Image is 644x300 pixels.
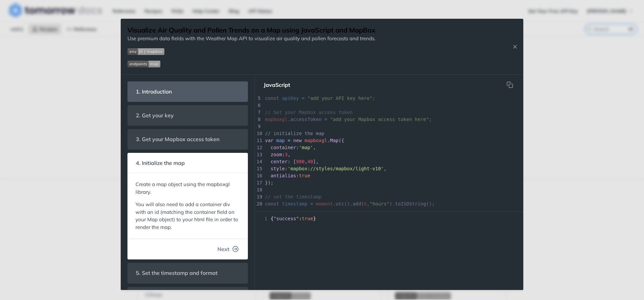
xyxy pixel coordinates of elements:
[131,266,222,280] span: 5. Set the timestamp and format
[276,138,285,143] span: map
[310,201,313,206] span: =
[265,110,353,115] span: // Set your Mapbox access token
[296,173,299,178] span: :
[255,158,262,165] div: 14
[255,207,262,215] div: 21
[506,81,513,88] svg: hidden
[127,129,248,149] section: 3. Get your Mapbox access token
[271,152,282,157] span: zoom
[131,157,190,170] span: 4. Initialize the map
[265,96,279,101] span: const
[307,96,372,101] span: "add your API key here"
[510,43,520,50] button: Close Recipe
[255,144,262,151] div: 12
[265,117,432,122] span: . ;
[127,61,160,67] img: endpoint
[127,25,375,35] h1: Visualize Air Quality and Pollen Trends on a Map using JavaScript and MapBox
[305,159,307,164] span: ,
[307,159,313,164] span: 40
[364,201,367,206] span: 6
[212,242,244,256] button: Next
[302,216,313,221] span: true
[302,96,305,101] span: =
[127,105,248,126] section: 2. Get your key
[327,138,330,143] span: .
[136,201,240,231] p: You will also need to add a container div with an id (matching the container field on your Map ob...
[287,159,296,164] span: : [
[255,95,262,102] div: 5
[265,194,322,199] span: // set the timestamp
[282,201,308,206] span: timestamp
[255,165,262,172] div: 15
[299,145,313,150] span: 'map'
[316,201,333,206] span: moment
[313,145,316,150] span: ,
[131,133,224,146] span: 3. Get your Mapbox access token
[127,153,248,259] section: 4. Initialize the mapCreate a map object using the mapboxgl library. You will also need to add a ...
[265,117,287,122] span: mapboxgl
[271,166,285,171] span: style
[255,179,262,186] div: 17
[255,151,262,158] div: 13
[255,186,262,193] div: 18
[258,78,296,92] button: JavaScript
[131,109,178,122] span: 2. Get your key
[395,201,426,206] span: toISOString
[255,215,269,222] span: 1
[255,102,262,109] div: 6
[299,173,310,178] span: true
[255,193,262,200] div: 19
[285,166,287,171] span: :
[255,116,262,123] div: 8
[336,201,344,206] span: utc
[503,78,517,92] button: Copy
[296,159,305,164] span: 980
[255,200,262,207] div: 20
[131,85,176,98] span: 1. Introduction
[127,81,248,102] section: 1. Introduction
[305,138,327,143] span: mapboxgl
[265,180,273,185] span: });
[330,117,429,122] span: "add your Mapbox access token here"
[255,172,262,179] div: 16
[296,145,299,150] span: :
[255,109,262,116] div: 7
[330,138,338,143] span: Map
[287,166,384,171] span: 'mapbox://styles/mapbox/light-v10'
[127,263,248,283] section: 5. Set the timestamp and format
[217,245,229,253] span: Next
[265,131,324,136] span: // initialize the map
[285,152,287,157] span: 3
[273,216,299,221] span: "success"
[313,159,319,164] span: ],
[255,215,523,222] div: { : }
[136,181,240,196] p: Create a map object using the mapboxgl library.
[127,48,375,55] span: Expand image
[282,152,285,157] span: :
[384,166,386,171] span: ,
[324,117,327,122] span: =
[370,201,389,206] span: "hours"
[338,138,344,143] span: ({
[265,201,435,206] span: . (). ( , ). ();
[255,123,262,130] div: 9
[271,173,296,178] span: antialias
[271,145,296,150] span: container
[271,159,288,164] span: center
[353,201,361,206] span: add
[282,96,299,101] span: apiKey
[287,138,290,143] span: =
[255,137,262,144] div: 11
[127,60,375,68] span: Expand image
[127,35,375,43] p: Use premium data fields with the Weather Map API to visualize air quality and pollen forecasts an...
[265,96,375,101] span: ;
[290,117,322,122] span: accessToken
[265,138,273,143] span: var
[255,130,262,137] div: 10
[293,138,302,143] span: new
[127,48,164,55] img: env
[265,201,279,206] span: const
[287,152,290,157] span: ,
